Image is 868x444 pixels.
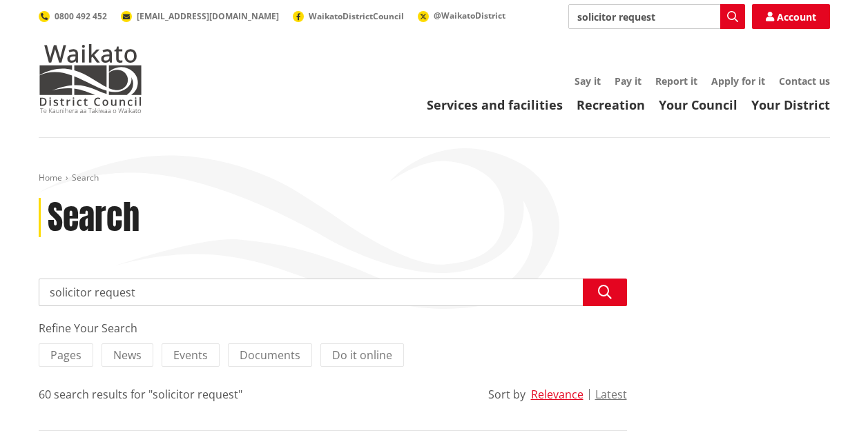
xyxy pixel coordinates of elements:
a: Your District [751,97,830,113]
a: Account [752,4,830,29]
input: Search input [39,279,627,306]
h1: Search [48,198,139,238]
a: WaikatoDistrictCouncil [293,10,404,22]
a: Pay it [615,74,642,88]
a: Report it [655,74,697,88]
span: Documents [240,347,300,363]
a: Recreation [577,97,645,113]
span: WaikatoDistrictCouncil [309,10,404,22]
button: Relevance [531,388,584,401]
a: Contact us [779,74,830,88]
nav: breadcrumb [39,172,830,184]
a: Services and facilities [427,97,563,113]
span: @WaikatoDistrict [434,10,505,21]
button: Latest [595,388,627,401]
a: @WaikatoDistrict [418,10,505,21]
a: Apply for it [711,74,765,88]
span: Search [72,172,99,183]
img: Waikato District Council - Te Kaunihera aa Takiwaa o Waikato [39,44,142,113]
span: News [113,347,142,363]
a: 0800 492 452 [39,10,107,22]
a: Say it [575,74,601,88]
a: [EMAIL_ADDRESS][DOMAIN_NAME] [121,10,279,22]
span: Events [173,347,208,363]
div: Sort by [488,386,525,403]
a: Your Council [659,97,737,113]
a: Home [39,172,62,183]
span: [EMAIL_ADDRESS][DOMAIN_NAME] [137,10,279,22]
span: Pages [50,347,81,363]
div: Refine Your Search [39,320,627,336]
span: 0800 492 452 [55,10,107,22]
div: 60 search results for "solicitor request" [39,386,242,403]
span: Do it online [332,347,392,363]
input: Search input [568,4,745,29]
